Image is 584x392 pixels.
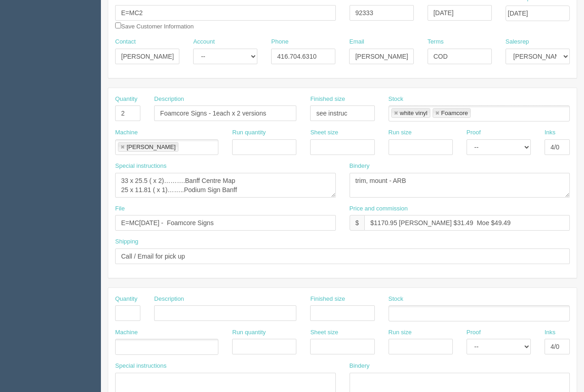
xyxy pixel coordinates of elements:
label: Inks [545,328,556,337]
div: [PERSON_NAME] [127,144,176,150]
label: Shipping [115,237,139,246]
textarea: trim, mount - ARB [350,173,570,198]
label: Terms [428,38,444,46]
label: Run quantity [232,328,266,337]
label: Phone [271,38,289,46]
label: Description [154,295,184,304]
label: Proof [467,128,481,137]
label: Account [193,38,215,46]
label: Quantity [115,95,137,104]
label: Sheet size [310,128,338,137]
label: Machine [115,328,138,337]
label: Stock [389,95,404,104]
label: Bindery [350,362,370,370]
label: Run quantity [232,128,266,137]
label: Description [154,95,184,104]
div: white vinyl [400,110,428,116]
label: Run size [389,128,412,137]
label: Email [349,38,364,46]
textarea: 33 x 25.5 ( x 2)……….Banff Centre Map 25 x 11.81 ( x 1)……..Podium Sign Banff [115,173,336,198]
label: Machine [115,128,138,137]
label: Quantity [115,295,137,304]
label: Special instructions [115,362,167,370]
label: Contact [115,38,136,46]
input: Enter customer name [115,5,336,21]
label: Sheet size [310,328,338,337]
div: $ [350,215,365,231]
label: Finished size [310,295,345,304]
label: Special instructions [115,162,167,171]
label: Stock [389,295,404,304]
label: Salesrep [506,38,529,46]
label: Inks [545,128,556,137]
label: Proof [467,328,481,337]
div: Foamcore [441,110,468,116]
label: Price and commission [350,204,408,213]
label: File [115,204,125,213]
label: Finished size [310,95,345,104]
label: Run size [389,328,412,337]
label: Bindery [350,162,370,171]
